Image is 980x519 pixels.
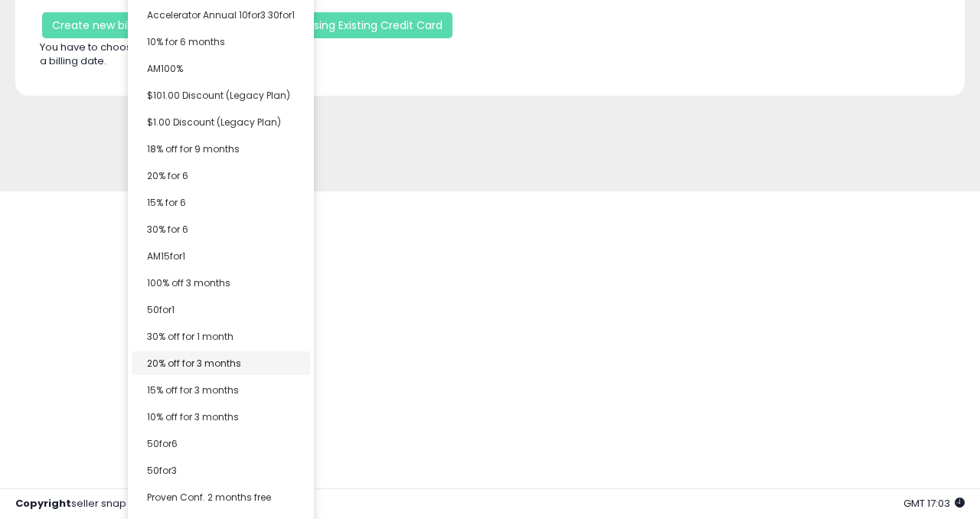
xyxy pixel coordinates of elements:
span: 18% off for 9 months [147,142,240,155]
span: 20% off for 3 months [147,357,241,370]
span: 100% off 3 months [147,276,230,289]
span: 10% for 6 months [147,35,225,48]
span: AM15for1 [147,250,185,263]
div: You have to choose at least one plan and a billing date. [28,41,264,69]
span: Proven Conf. 2 months free [147,491,271,504]
span: $101.00 Discount (Legacy Plan) [147,89,290,102]
span: 50for6 [147,437,178,450]
span: 15% off for 3 months [147,384,239,397]
span: 2025-10-7 17:03 GMT [903,496,965,511]
span: 30% for 6 [147,223,188,236]
strong: Copyright [15,496,71,511]
span: 30% off for 1 month [147,330,234,343]
button: Create new billing [42,12,158,38]
span: 10% off for 3 months [147,410,239,423]
span: 20% for 6 [147,169,188,182]
span: Accelerator Annual 10for3 30for1 [147,8,295,21]
span: 15% for 6 [147,196,186,209]
span: 50for3 [147,464,177,477]
button: Open Subscription using Existing Credit Card [195,12,452,38]
span: 50for1 [147,303,175,316]
span: AM100% [147,62,183,75]
div: seller snap | | [15,497,266,511]
span: $1.00 Discount (Legacy Plan) [147,116,281,129]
